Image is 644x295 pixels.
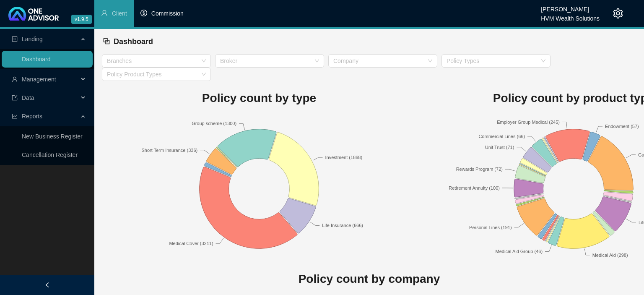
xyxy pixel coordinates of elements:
[12,95,18,101] span: import
[541,2,600,11] div: [PERSON_NAME]
[613,8,623,18] span: setting
[102,89,416,107] h1: Policy count by type
[142,147,198,152] text: Short Term Insurance (336)
[8,7,59,21] img: 2df55531c6924b55f21c4cf5d4484680-logo-light.svg
[22,94,34,101] span: Data
[12,36,18,42] span: profile
[469,225,512,230] text: Personal Lines (191)
[102,270,636,288] h1: Policy count by company
[169,241,213,246] text: Medical Cover (3211)
[12,76,18,82] span: user
[322,223,363,228] text: Life Insurance (666)
[114,37,153,46] span: Dashboard
[71,15,92,24] span: v1.9.5
[22,133,83,140] a: New Business Register
[605,123,639,128] text: Endowment (57)
[44,282,50,288] span: left
[22,151,78,158] a: Cancellation Register
[140,10,147,16] span: dollar
[478,133,525,138] text: Commercial Lines (66)
[151,10,184,17] span: Commission
[22,36,43,42] span: Landing
[22,113,42,120] span: Reports
[22,76,56,83] span: Management
[101,10,108,16] span: user
[22,56,51,63] a: Dashboard
[12,113,18,119] span: line-chart
[497,119,560,124] text: Employer Group Medical (245)
[325,155,362,160] text: Investment (1868)
[456,167,503,172] text: Rewards Program (72)
[449,185,500,190] text: Retirement Annuity (100)
[103,37,110,45] span: block
[112,10,127,17] span: Client
[496,249,543,254] text: Medical Aid Group (46)
[541,11,600,21] div: HVM Wealth Solutions
[592,252,628,257] text: Medical Aid (298)
[485,144,514,149] text: Unit Trust (71)
[192,121,236,126] text: Group scheme (1300)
